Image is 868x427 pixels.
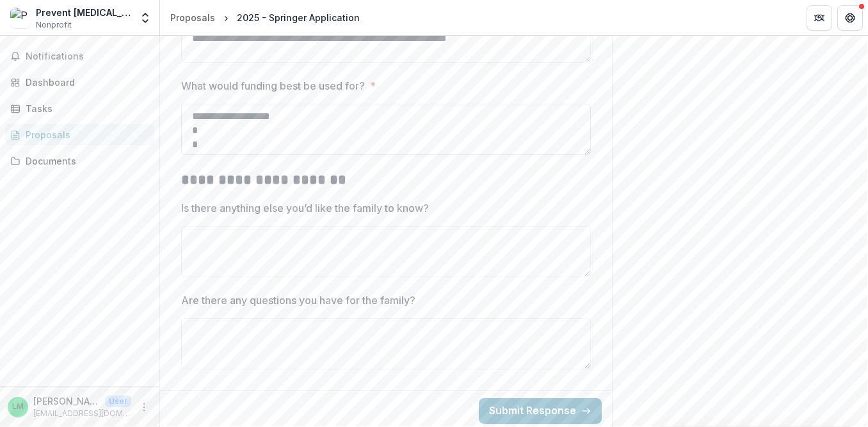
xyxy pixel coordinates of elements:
button: Notifications [5,46,154,67]
div: Documents [26,154,144,168]
div: 2025 - Springer Application [237,11,360,24]
div: Proposals [26,128,144,141]
p: User [105,396,131,407]
p: [EMAIL_ADDRESS][DOMAIN_NAME] [33,408,131,419]
p: Is there anything else you’d like the family to know? [181,200,429,216]
p: [PERSON_NAME] [33,394,100,408]
img: Prevent Child Abuse New York, Inc. [10,8,31,28]
button: Submit Response [479,398,602,424]
div: Dashboard [26,76,144,89]
a: Proposals [165,8,220,27]
div: Lisa Morgan-Klepeis [12,403,24,411]
a: Documents [5,150,154,172]
nav: breadcrumb [165,8,365,27]
div: Proposals [170,11,215,24]
a: Tasks [5,98,154,119]
a: Proposals [5,124,154,145]
span: Notifications [26,51,149,62]
p: What would funding best be used for? [181,78,365,93]
a: Dashboard [5,72,154,93]
div: Tasks [26,102,144,115]
span: Nonprofit [36,19,72,31]
button: Get Help [837,5,863,31]
div: Prevent [MEDICAL_DATA] [US_STATE], Inc. [36,6,131,19]
button: Open entity switcher [136,5,154,31]
button: Partners [807,5,832,31]
p: Are there any questions you have for the family? [181,293,415,308]
button: More [136,399,152,415]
